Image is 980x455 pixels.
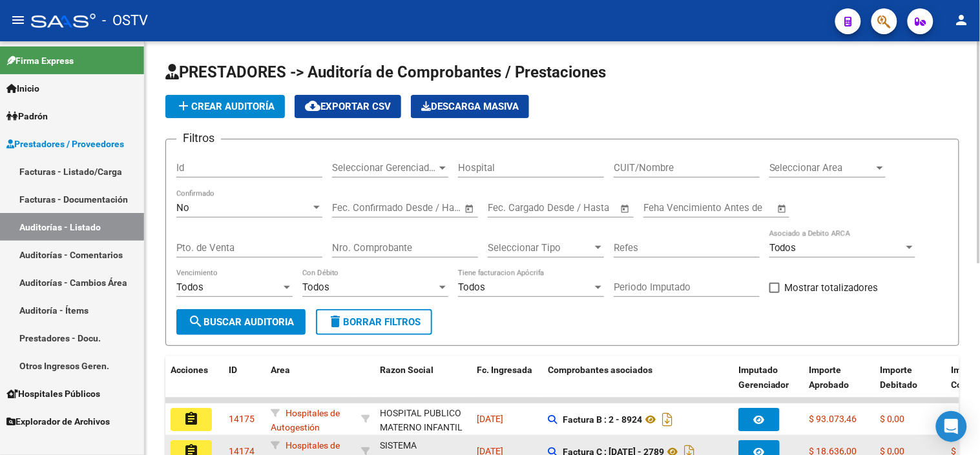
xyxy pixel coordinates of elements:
mat-icon: assignment [183,411,199,427]
span: Razon Social [380,365,433,375]
datatable-header-cell: Acciones [165,356,224,413]
span: Crear Auditoría [176,101,275,112]
span: Todos [769,242,797,254]
mat-icon: add [176,98,191,114]
mat-icon: delete [328,314,343,329]
span: Area [271,365,290,375]
mat-icon: person [954,12,970,28]
input: Fecha inicio [488,202,540,214]
datatable-header-cell: ID [224,356,266,413]
span: Importe Debitado [881,365,918,390]
span: Comprobantes asociados [548,365,652,375]
datatable-header-cell: Fc. Ingresada [472,356,543,413]
strong: Factura B : 2 - 8924 [563,414,642,425]
input: Fecha inicio [332,202,384,214]
span: Explorador de Archivos [6,414,110,429]
mat-icon: cloud_download [305,98,320,114]
span: Hospitales Públicos [6,387,100,401]
span: Todos [458,281,485,293]
datatable-header-cell: Comprobantes asociados [543,356,733,413]
span: Importe Aprobado [809,365,850,390]
app-download-masive: Descarga masiva de comprobantes (adjuntos) [411,95,529,118]
button: Buscar Auditoria [176,309,306,335]
datatable-header-cell: Imputado Gerenciador [733,356,804,413]
span: Padrón [6,109,48,123]
button: Open calendar [618,201,633,216]
span: Prestadores / Proveedores [6,137,124,151]
span: Seleccionar Tipo [488,242,592,254]
span: Descarga Masiva [421,101,519,112]
span: Mostrar totalizadores [785,280,879,296]
div: - 30711560099 [380,406,466,433]
span: 14175 [229,414,255,424]
datatable-header-cell: Area [266,356,356,413]
span: - OSTV [102,6,148,35]
div: Open Intercom Messenger [936,411,967,442]
datatable-header-cell: Importe Debitado [875,356,946,413]
span: Seleccionar Area [769,162,874,174]
datatable-header-cell: Importe Aprobado [804,356,875,413]
button: Crear Auditoría [165,95,285,118]
input: Fecha fin [552,202,614,214]
span: [DATE] [477,414,503,424]
span: Firma Express [6,54,74,68]
span: Fc. Ingresada [477,365,532,375]
input: Fecha fin [396,202,459,214]
span: Imputado Gerenciador [738,365,789,390]
span: Seleccionar Gerenciador [332,162,437,174]
span: Acciones [171,365,208,375]
span: ID [229,365,237,375]
span: Todos [302,281,329,293]
span: Buscar Auditoria [188,316,294,328]
h3: Filtros [176,129,221,147]
mat-icon: search [188,314,203,329]
datatable-header-cell: Razon Social [375,356,472,413]
span: Exportar CSV [305,101,391,112]
span: Todos [176,281,203,293]
span: PRESTADORES -> Auditoría de Comprobantes / Prestaciones [165,63,606,81]
i: Descargar documento [659,409,676,430]
span: $ 93.073,46 [809,414,857,424]
button: Exportar CSV [295,95,401,118]
button: Open calendar [463,201,477,216]
span: $ 0,00 [881,414,905,424]
span: Borrar Filtros [328,316,421,328]
span: Inicio [6,81,39,96]
span: Hospitales de Autogestión [271,408,340,433]
span: No [176,202,189,214]
button: Open calendar [775,201,790,216]
mat-icon: menu [10,12,26,28]
button: Descarga Masiva [411,95,529,118]
button: Borrar Filtros [316,309,432,335]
